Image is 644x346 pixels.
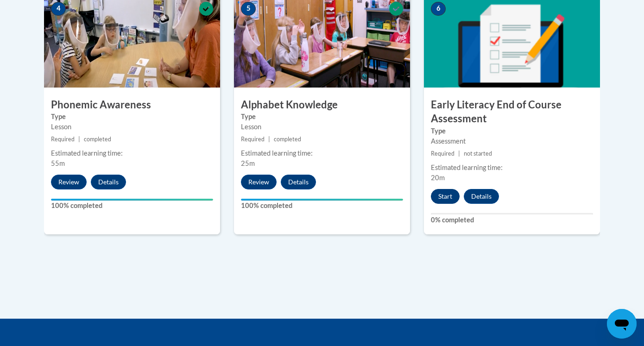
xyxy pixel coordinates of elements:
[268,136,270,143] span: |
[241,148,403,158] div: Estimated learning time:
[431,163,593,173] div: Estimated learning time:
[464,189,499,204] button: Details
[458,150,460,157] span: |
[51,175,87,189] button: Review
[274,136,301,143] span: completed
[51,201,213,211] label: 100% completed
[241,112,403,122] label: Type
[464,150,492,157] span: not started
[431,215,593,225] label: 0% completed
[84,136,111,143] span: completed
[44,98,220,112] h3: Phonemic Awareness
[241,159,255,167] span: 25m
[241,201,403,211] label: 100% completed
[51,122,213,132] div: Lesson
[241,2,256,16] span: 5
[431,136,593,146] div: Assessment
[51,148,213,158] div: Estimated learning time:
[431,150,455,157] span: Required
[51,199,213,201] div: Your progress
[241,136,265,143] span: Required
[91,175,126,189] button: Details
[431,174,445,182] span: 20m
[51,136,75,143] span: Required
[281,175,316,189] button: Details
[431,2,446,16] span: 6
[51,2,66,16] span: 4
[78,136,80,143] span: |
[51,159,65,167] span: 55m
[234,98,410,112] h3: Alphabet Knowledge
[51,112,213,122] label: Type
[431,189,460,204] button: Start
[241,122,403,132] div: Lesson
[241,175,277,189] button: Review
[431,126,593,136] label: Type
[241,199,403,201] div: Your progress
[607,309,637,339] iframe: Button to launch messaging window
[424,98,600,126] h3: Early Literacy End of Course Assessment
